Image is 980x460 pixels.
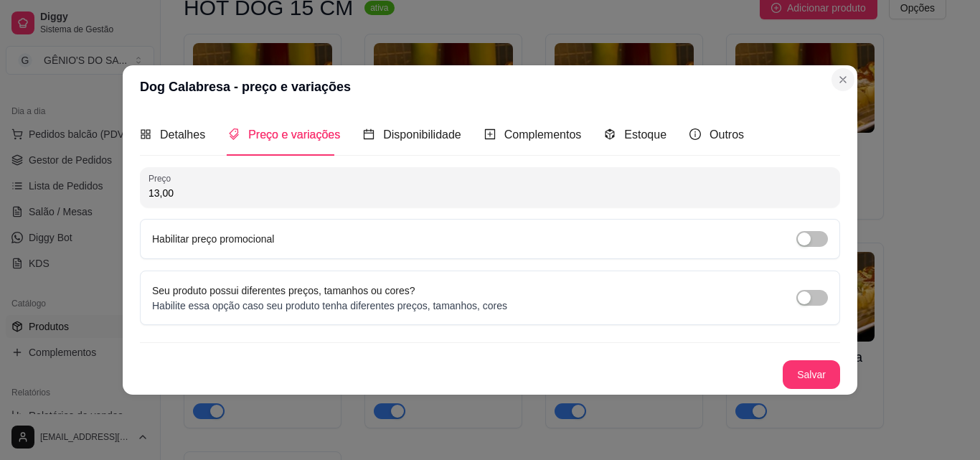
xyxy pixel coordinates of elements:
span: Complementos [504,128,582,141]
span: calendar [363,128,374,140]
header: Dog Calabresa - preço e variações [123,65,857,108]
p: Habilite essa opção caso seu produto tenha diferentes preços, tamanhos, cores [152,299,507,313]
span: Outros [710,128,744,141]
span: Detalhes [160,128,205,141]
span: appstore [140,128,151,140]
span: code-sandbox [604,128,616,140]
span: plus-square [484,128,496,140]
label: Preço [149,172,176,184]
span: info-circle [689,128,701,140]
input: Preço [149,186,831,200]
span: Disponibilidade [383,128,461,141]
label: Seu produto possui diferentes preços, tamanhos ou cores? [152,285,415,296]
span: Estoque [624,128,666,141]
button: Salvar [783,360,840,389]
button: Close [831,68,854,91]
span: tags [228,128,240,140]
span: Preço e variações [248,128,340,141]
label: Habilitar preço promocional [152,233,274,245]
